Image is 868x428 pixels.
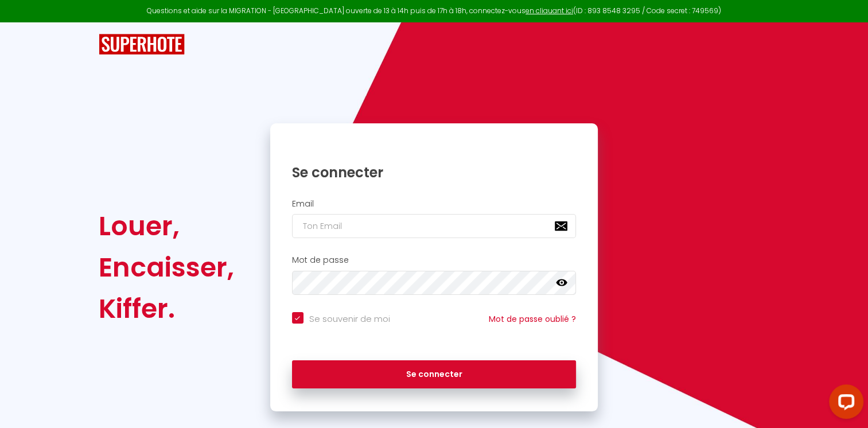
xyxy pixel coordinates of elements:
[526,6,573,15] a: en cliquant ici
[292,164,577,181] h1: Se connecter
[292,360,577,389] button: Se connecter
[99,205,234,247] div: Louer,
[820,380,868,428] iframe: LiveChat chat widget
[99,34,185,55] img: SuperHote logo
[489,313,576,325] a: Mot de passe oublié ?
[99,247,234,288] div: Encaisser,
[99,288,234,329] div: Kiffer.
[292,199,577,209] h2: Email
[292,214,577,238] input: Ton Email
[292,255,577,265] h2: Mot de passe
